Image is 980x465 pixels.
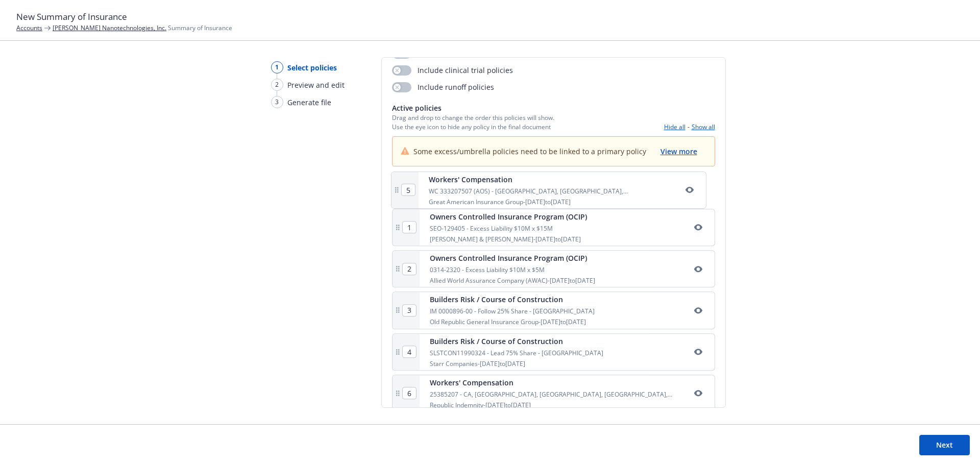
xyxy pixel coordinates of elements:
[660,146,697,156] span: View more
[692,123,715,131] button: Show all
[430,235,587,243] div: [PERSON_NAME] & [PERSON_NAME] - [DATE] to [DATE]
[430,390,692,399] div: 25385207 - CA, [GEOGRAPHIC_DATA], [GEOGRAPHIC_DATA], [GEOGRAPHIC_DATA], [GEOGRAPHIC_DATA], [GEOGR...
[430,377,692,388] div: Workers' Compensation
[664,123,685,131] button: Hide all
[392,209,715,246] div: Owners Controlled Insurance Program (OCIP)SEO-129405 - Excess Liability $10M x $15M[PERSON_NAME] ...
[430,318,595,327] div: Old Republic General Insurance Group - [DATE] to [DATE]
[53,23,166,32] a: [PERSON_NAME] Nanotechnologies, Inc.
[392,103,554,113] span: Active policies
[430,295,595,305] div: Builders Risk / Course of Construction
[392,65,513,76] div: Include clinical trial policies
[430,336,603,347] div: Builders Risk / Course of Construction
[392,292,715,329] div: Builders Risk / Course of ConstructionIM 0000896-00 - Follow 25% Share - [GEOGRAPHIC_DATA]Old Rep...
[287,80,345,90] span: Preview and edit
[287,62,337,73] span: Select policies
[430,359,603,368] div: Starr Companies - [DATE] to [DATE]
[430,224,587,233] div: SEO-129405 - Excess Liability $10M x $15M
[659,145,698,158] button: View more
[430,401,692,409] div: Republic Indemnity - [DATE] to [DATE]
[392,250,715,287] div: Owners Controlled Insurance Program (OCIP)0314-2320 - Excess Liability $10M x $5MAllied World Ass...
[392,82,494,92] div: Include runoff policies
[430,307,595,316] div: IM 0000896-00 - Follow 25% Share - [GEOGRAPHIC_DATA]
[430,276,595,285] div: Allied World Assurance Company (AWAC) - [DATE] to [DATE]
[392,333,715,371] div: Builders Risk / Course of ConstructionSLSTCON11990324 - Lead 75% Share - [GEOGRAPHIC_DATA]Starr C...
[664,123,715,131] div: -
[16,10,964,23] h1: New Summary of Insurance
[16,23,42,32] a: Accounts
[430,211,587,222] div: Owners Controlled Insurance Program (OCIP)
[53,23,232,32] span: Summary of Insurance
[430,265,595,274] div: 0314-2320 - Excess Liability $10M x $5M
[287,97,331,108] span: Generate file
[392,113,554,131] span: Drag and drop to change the order this policies will show. Use the eye icon to hide any policy in...
[430,349,603,357] div: SLSTCON11990324 - Lead 75% Share - [GEOGRAPHIC_DATA]
[392,375,715,412] div: Workers' Compensation25385207 - CA, [GEOGRAPHIC_DATA], [GEOGRAPHIC_DATA], [GEOGRAPHIC_DATA], [GEO...
[271,61,283,74] div: 1
[919,435,970,455] button: Next
[413,146,646,157] span: Some excess/umbrella policies need to be linked to a primary policy
[271,96,283,108] div: 3
[271,79,283,91] div: 2
[430,253,595,263] div: Owners Controlled Insurance Program (OCIP)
